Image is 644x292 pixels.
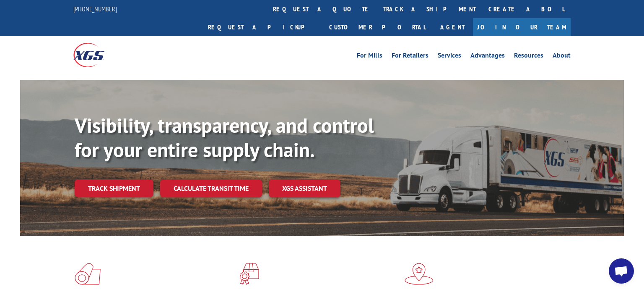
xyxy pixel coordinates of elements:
a: XGS ASSISTANT [269,179,340,197]
a: Advantages [470,52,505,61]
img: xgs-icon-total-supply-chain-intelligence-red [75,263,101,285]
a: Calculate transit time [160,179,262,197]
img: xgs-icon-focused-on-flooring-red [239,263,259,285]
img: xgs-icon-flagship-distribution-model-red [405,263,434,285]
a: Agent [432,18,473,36]
a: Services [438,52,461,61]
a: For Mills [357,52,382,61]
a: Track shipment [75,179,153,197]
a: For Retailers [392,52,428,61]
a: Request a pickup [202,18,323,36]
a: [PHONE_NUMBER] [73,5,117,13]
a: Resources [514,52,543,61]
a: Join Our Team [473,18,571,36]
a: About [553,52,571,61]
b: Visibility, transparency, and control for your entire supply chain. [75,112,374,163]
div: Open chat [609,258,634,284]
a: Customer Portal [323,18,432,36]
